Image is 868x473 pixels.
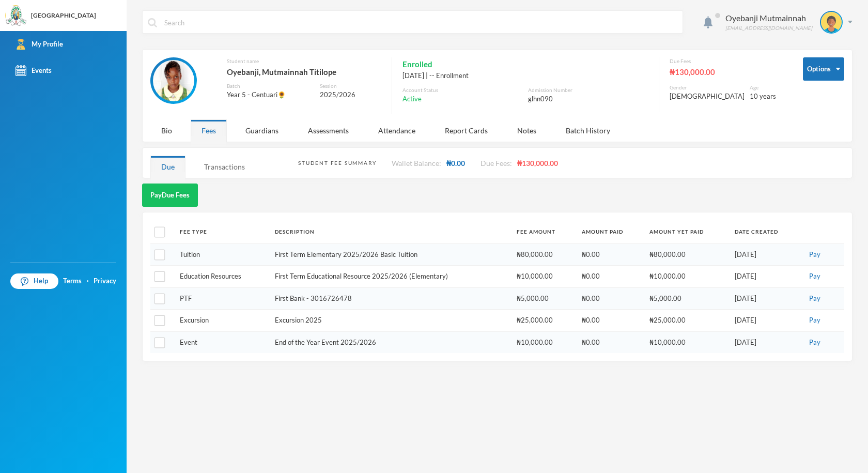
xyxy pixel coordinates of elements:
[270,220,512,243] th: Description
[577,220,645,243] th: Amount Paid
[402,94,422,104] span: Active
[577,287,645,310] td: ₦0.00
[235,119,289,142] div: Guardians
[270,266,512,288] td: First Term Educational Resource 2025/2026 (Elementary)
[270,310,512,332] td: Excursion 2025
[270,243,512,266] td: First Term Elementary 2025/2026 Basic Tuition
[750,84,787,91] div: Age
[730,243,800,266] td: [DATE]
[270,287,512,310] td: First Bank - 3016726478
[528,86,648,94] div: Admission Number
[227,57,381,65] div: Student name
[446,159,465,167] span: ₦0.00
[512,220,576,243] th: Fee Amount
[175,331,269,353] td: Event
[730,220,800,243] th: Date Created
[402,86,523,94] div: Account Status
[402,71,648,81] div: [DATE] | -- Enrollment
[6,6,26,26] img: logo
[175,243,269,266] td: Tuition
[730,310,800,332] td: [DATE]
[806,337,824,348] button: Pay
[87,276,89,286] div: ·
[191,119,227,142] div: Fees
[803,57,844,81] button: Options
[227,65,381,79] div: Oyebanji, Mutmainnah Titilope
[644,243,730,266] td: ₦80,000.00
[670,91,745,102] div: [DEMOGRAPHIC_DATA]
[16,65,52,76] div: Events
[750,91,787,102] div: 10 years
[555,119,621,142] div: Batch History
[806,249,824,261] button: Pay
[193,156,256,178] div: Transactions
[806,315,824,326] button: Pay
[402,57,432,71] span: Enrolled
[670,84,745,91] div: Gender
[31,11,96,20] div: [GEOGRAPHIC_DATA]
[577,310,645,332] td: ₦0.00
[142,184,198,207] button: PayDue Fees
[481,159,512,167] span: Due Fees:
[392,159,441,167] span: Wallet Balance:
[163,11,677,34] input: Search
[153,60,194,101] img: STUDENT
[175,266,269,288] td: Education Resources
[670,65,787,79] div: ₦130,000.00
[821,12,842,33] img: STUDENT
[434,119,499,142] div: Report Cards
[730,287,800,310] td: [DATE]
[512,287,576,310] td: ₦5,000.00
[512,243,576,266] td: ₦80,000.00
[148,18,157,27] img: search
[644,266,730,288] td: ₦10,000.00
[175,287,269,310] td: PTF
[730,331,800,353] td: [DATE]
[644,287,730,310] td: ₦5,000.00
[644,220,730,243] th: Amount Yet Paid
[150,156,185,178] div: Due
[297,119,360,142] div: Assessments
[320,82,381,90] div: Session
[528,94,648,104] div: glhn090
[725,24,812,32] div: [EMAIL_ADDRESS][DOMAIN_NAME]
[270,331,512,353] td: End of the Year Event 2025/2026
[725,12,812,24] div: Oyebanji Mutmainnah
[227,90,312,100] div: Year 5 - Centuari🌻
[512,266,576,288] td: ₦10,000.00
[577,243,645,266] td: ₦0.00
[577,331,645,353] td: ₦0.00
[10,273,58,289] a: Help
[227,82,312,90] div: Batch
[320,90,381,100] div: 2025/2026
[150,119,183,142] div: Bio
[512,331,576,353] td: ₦10,000.00
[298,159,376,167] div: Student Fee Summary
[644,310,730,332] td: ₦25,000.00
[175,220,269,243] th: Fee Type
[512,310,576,332] td: ₦25,000.00
[16,39,63,50] div: My Profile
[644,331,730,353] td: ₦10,000.00
[517,159,558,167] span: ₦130,000.00
[806,293,824,304] button: Pay
[175,310,269,332] td: Excursion
[94,276,116,286] a: Privacy
[577,266,645,288] td: ₦0.00
[730,266,800,288] td: [DATE]
[806,271,824,282] button: Pay
[670,57,787,65] div: Due Fees
[63,276,82,286] a: Terms
[506,119,547,142] div: Notes
[367,119,426,142] div: Attendance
